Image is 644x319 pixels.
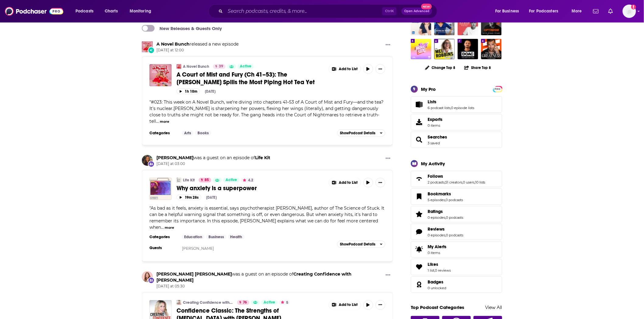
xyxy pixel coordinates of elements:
button: ShowPodcast Details [337,129,385,137]
img: The Diary Of A CEO with Steven Bartlett [458,39,478,59]
button: open menu [125,6,159,16]
span: Searches [428,134,447,140]
div: New Appearance [148,277,155,284]
button: Show More Button [329,178,361,187]
a: 0 users [463,180,474,184]
a: Ratings [413,210,425,218]
span: Bookmarks [428,191,451,197]
span: Reviews [428,226,445,232]
a: Ratings [428,209,463,214]
a: 0 podcasts [446,198,463,202]
a: Active [237,64,254,69]
a: Searches [413,135,425,144]
img: Life Kit [177,178,181,183]
span: PRO [494,87,501,91]
span: Monitoring [130,7,151,15]
button: Show More Button [383,271,393,279]
span: Add to List [339,303,358,307]
span: Exports [428,117,443,122]
a: Top Podcast Categories [411,304,464,310]
a: Follows [413,175,425,183]
a: View All [485,304,502,310]
img: The School of Greatness [481,39,502,59]
a: Arts [182,131,194,135]
a: Creating Confidence with Heather Monahan [156,271,352,283]
a: 5 episodes [428,198,445,202]
button: Change Top 8 [422,64,459,71]
img: The Mel Robbins Podcast [434,39,455,59]
div: [DATE] [206,195,217,200]
a: 3 saved [428,141,440,145]
a: Reviews [428,226,463,232]
span: Follows [428,173,443,179]
span: More [572,7,582,15]
div: New Appearance [148,161,155,167]
button: Show More Button [376,178,385,187]
span: Show Podcast Details [340,131,375,135]
a: Bookmarks [428,191,463,197]
span: 39 [219,63,223,70]
a: Katherine Morgan Schafler [156,271,232,277]
span: , [445,215,446,220]
span: My Alerts [428,244,446,249]
button: open menu [491,6,527,16]
div: New Episode [148,47,155,53]
a: 2 podcasts [428,180,445,184]
a: 10 lists [475,180,485,184]
span: Badges [411,276,502,293]
span: Likes [411,259,502,275]
a: 6 podcast lists [428,106,450,110]
a: Badges [428,279,446,285]
span: Ctrl K [382,7,397,15]
a: 0 unlocked [428,286,446,290]
button: more [165,225,174,230]
span: 85 [205,177,209,183]
span: , [434,268,435,273]
button: Open AdvancedNew [401,8,432,15]
span: Active [226,177,237,183]
a: 51 creators [445,180,462,184]
img: User Profile [623,5,636,18]
div: [DATE] [205,89,215,94]
span: , [445,233,446,237]
a: Likes [413,263,425,271]
h3: released a new episode [156,41,239,47]
a: Active [223,178,240,183]
span: [DATE] at 12:00 [156,48,239,53]
span: Logged in as hmill [623,5,636,18]
img: Podchaser - Follow, Share and Rate Podcasts [5,5,63,17]
a: Education [182,235,205,239]
a: Badges [413,280,425,289]
span: Likes [428,262,438,267]
a: Charts [101,6,121,16]
span: As bad as it feels, anxiety is essential, says psychotherapist [PERSON_NAME], author of The Scien... [149,205,384,230]
span: Add to List [339,180,358,185]
a: 76 [237,300,249,305]
button: open menu [525,6,567,16]
span: , [474,180,475,184]
img: Britt Frank [142,155,153,166]
button: 19m 28s [177,194,201,200]
img: The Gutbliss Podcast [434,15,455,35]
button: 1h 10m [177,88,200,94]
a: A Bit of Optimism [481,15,502,35]
a: Likes [428,262,451,267]
a: A Novel Bunch [156,41,190,47]
button: Show More Button [376,64,385,74]
a: Active [261,300,278,305]
span: Searches [411,132,502,148]
span: Ratings [428,209,443,214]
button: Show More Button [329,64,361,74]
a: 0 podcasts [446,233,463,237]
img: A Novel Bunch [142,41,153,52]
button: Show More Button [376,300,385,310]
span: Active [264,300,275,306]
a: A Court of Mist and Fury (Ch 41–53): The [PERSON_NAME] Spills the Most Piping Hot Tea Yet [177,71,324,86]
img: A Novel Bunch [177,64,181,69]
input: Search podcasts, credits, & more... [225,6,382,16]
